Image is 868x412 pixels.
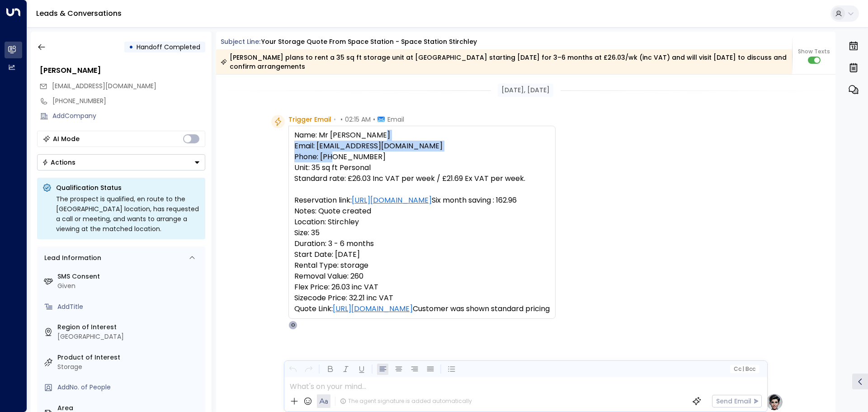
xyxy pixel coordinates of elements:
span: Handoff Completed [137,43,200,52]
button: Cc|Bcc [730,365,759,374]
div: The agent signature is added automatically [340,397,472,405]
span: Show Texts [798,47,830,56]
label: SMS Consent [57,272,202,281]
div: • [129,39,133,55]
div: Lead Information [41,253,101,263]
div: Button group with a nested menu [37,154,205,170]
label: Region of Interest [57,322,202,332]
span: [EMAIL_ADDRESS][DOMAIN_NAME] [52,81,156,90]
span: Email [387,115,404,124]
label: Product of Interest [57,353,202,362]
div: [PHONE_NUMBER] [52,96,205,106]
div: Actions [42,158,75,166]
div: AddTitle [57,302,202,312]
pre: Name: Mr [PERSON_NAME] Email: [EMAIL_ADDRESS][DOMAIN_NAME] Phone: [PHONE_NUMBER] Unit: 35 sq ft P... [294,130,550,314]
div: AddNo. of People [57,383,202,392]
div: AddCompany [52,111,205,121]
span: • [340,115,343,124]
span: | [742,366,744,372]
div: [DATE], [DATE] [498,84,553,97]
button: Actions [37,154,205,170]
p: Qualification Status [56,183,200,192]
div: Your storage quote from Space Station - Space Station Stirchley [261,37,477,47]
a: [URL][DOMAIN_NAME] [352,195,432,206]
button: Undo [287,364,298,375]
span: Trigger Email [288,115,331,124]
a: [URL][DOMAIN_NAME] [333,303,413,314]
div: [PERSON_NAME] plans to rent a 35 sq ft storage unit at [GEOGRAPHIC_DATA] starting [DATE] for 3–6 ... [221,53,787,71]
div: [GEOGRAPHIC_DATA] [57,332,202,341]
div: AI Mode [53,134,80,143]
div: O [288,321,297,330]
div: The prospect is qualified, en route to the [GEOGRAPHIC_DATA] location, has requested a call or me... [56,194,200,234]
img: profile-logo.png [765,393,783,411]
span: 02:15 AM [345,115,371,124]
span: • [334,115,336,124]
span: bunkie_cw@hotmail.com [52,81,156,91]
span: Cc Bcc [733,366,755,372]
a: Leads & Conversations [36,8,122,19]
div: [PERSON_NAME] [40,65,205,76]
div: Storage [57,362,202,372]
span: • [373,115,375,124]
div: Given [57,281,202,291]
span: Subject Line: [221,37,260,46]
button: Redo [303,364,314,375]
